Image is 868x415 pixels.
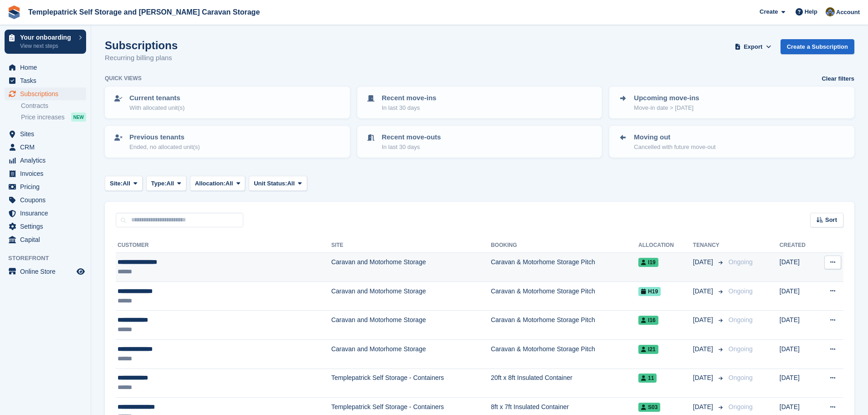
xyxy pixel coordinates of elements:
[5,154,86,167] a: menu
[5,233,86,246] a: menu
[71,113,86,122] div: NEW
[780,253,817,282] td: [DATE]
[287,179,295,188] span: All
[190,176,246,191] button: Allocation: All
[382,132,441,143] p: Recent move-outs
[729,374,753,381] span: Ongoing
[20,61,75,74] span: Home
[5,167,86,180] a: menu
[5,180,86,193] a: menu
[226,179,233,188] span: All
[638,238,693,253] th: Allocation
[7,5,21,19] img: stora-icon-8386f47178a22dfd0bd8f6a31ec36ba5ce8667c1dd55bd0f319d3a0aa187defe.svg
[5,128,86,140] a: menu
[693,257,715,267] span: [DATE]
[166,179,174,188] span: All
[491,253,638,282] td: Caravan & Motorhome Storage Pitch
[733,39,773,54] button: Export
[129,93,185,103] p: Current tenants
[20,154,75,167] span: Analytics
[123,179,130,188] span: All
[20,128,75,140] span: Sites
[491,339,638,369] td: Caravan & Motorhome Storage Pitch
[20,265,75,278] span: Online Store
[491,369,638,398] td: 20ft x 8ft Insulated Container
[195,179,226,188] span: Allocation:
[693,344,715,354] span: [DATE]
[129,103,185,113] p: With allocated unit(s)
[106,87,349,118] a: Current tenants With allocated unit(s)
[491,311,638,340] td: Caravan & Motorhome Storage Pitch
[638,287,661,296] span: H19
[780,369,817,398] td: [DATE]
[151,179,167,188] span: Type:
[105,176,143,191] button: Site: All
[693,315,715,325] span: [DATE]
[110,179,123,188] span: Site:
[634,132,715,143] p: Moving out
[146,176,186,191] button: Type: All
[693,373,715,383] span: [DATE]
[693,238,725,253] th: Tenancy
[20,34,74,41] p: Your onboarding
[20,220,75,233] span: Settings
[20,141,75,154] span: CRM
[610,127,853,157] a: Moving out Cancelled with future move-out
[75,266,86,277] a: Preview store
[826,7,835,16] img: Karen
[760,7,778,16] span: Create
[638,258,658,267] span: I19
[634,143,715,152] p: Cancelled with future move-out
[21,102,86,110] a: Contracts
[20,42,74,50] p: View next steps
[638,403,660,412] span: S03
[5,87,86,100] a: menu
[836,8,860,17] span: Account
[20,180,75,193] span: Pricing
[729,258,753,266] span: Ongoing
[744,42,762,51] span: Export
[5,74,86,87] a: menu
[21,113,65,122] span: Price increases
[249,176,307,191] button: Unit Status: All
[382,143,441,152] p: In last 30 days
[331,339,491,369] td: Caravan and Motorhome Storage
[729,287,753,295] span: Ongoing
[5,194,86,206] a: menu
[693,402,715,412] span: [DATE]
[254,179,287,188] span: Unit Status:
[5,220,86,233] a: menu
[638,374,657,383] span: 11
[634,103,699,113] p: Move-in date > [DATE]
[693,287,715,296] span: [DATE]
[105,53,178,63] p: Recurring billing plans
[491,282,638,311] td: Caravan & Motorhome Storage Pitch
[5,265,86,278] a: menu
[822,74,854,83] a: Clear filters
[129,132,200,143] p: Previous tenants
[5,207,86,220] a: menu
[358,87,601,118] a: Recent move-ins In last 30 days
[729,403,753,410] span: Ongoing
[382,93,437,103] p: Recent move-ins
[638,345,658,354] span: I21
[20,167,75,180] span: Invoices
[358,127,601,157] a: Recent move-outs In last 30 days
[20,233,75,246] span: Capital
[729,316,753,323] span: Ongoing
[20,194,75,206] span: Coupons
[21,112,86,122] a: Price increases NEW
[5,141,86,154] a: menu
[331,238,491,253] th: Site
[129,143,200,152] p: Ended, no allocated unit(s)
[105,39,178,51] h1: Subscriptions
[610,87,853,118] a: Upcoming move-ins Move-in date > [DATE]
[20,74,75,87] span: Tasks
[780,339,817,369] td: [DATE]
[825,215,837,225] span: Sort
[25,5,263,20] a: Templepatrick Self Storage and [PERSON_NAME] Caravan Storage
[5,61,86,74] a: menu
[331,311,491,340] td: Caravan and Motorhome Storage
[491,238,638,253] th: Booking
[780,238,817,253] th: Created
